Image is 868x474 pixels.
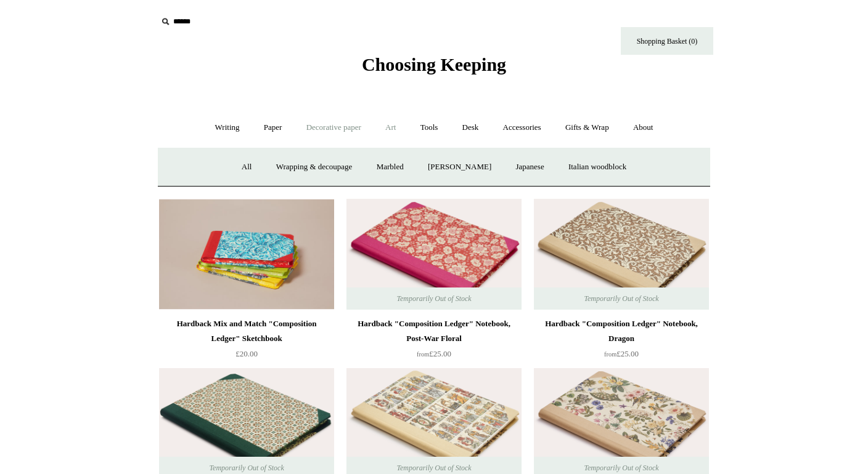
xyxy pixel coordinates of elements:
[346,316,522,367] a: Hardback "Composition Ledger" Notebook, Post-War Floral from£25.00
[204,111,251,144] a: Writing
[346,199,522,310] img: Hardback "Composition Ledger" Notebook, Post-War Floral
[604,349,639,358] span: £25.00
[504,151,555,183] a: Japanese
[295,111,372,144] a: Decorative paper
[235,349,258,358] span: £20.00
[622,111,665,144] a: About
[451,111,490,144] a: Desk
[362,64,506,73] a: Choosing Keeping
[417,349,451,358] span: £25.00
[384,287,483,310] span: Temporarily Out of Stock
[492,111,552,144] a: Accessories
[366,151,415,183] a: Marbled
[557,151,637,183] a: Italian woodblock
[159,199,334,310] img: Hardback Mix and Match "Composition Ledger" Sketchbook
[604,351,616,358] span: from
[362,54,506,74] span: Choosing Keeping
[409,111,449,144] a: Tools
[417,151,502,183] a: [PERSON_NAME]
[374,111,407,144] a: Art
[534,199,709,310] a: Hardback "Composition Ledger" Notebook, Dragon Hardback "Composition Ledger" Notebook, Dragon Tem...
[159,316,334,367] a: Hardback Mix and Match "Composition Ledger" Sketchbook £20.00
[534,199,709,310] img: Hardback "Composition Ledger" Notebook, Dragon
[417,351,429,358] span: from
[537,316,706,346] div: Hardback "Composition Ledger" Notebook, Dragon
[253,111,293,144] a: Paper
[231,151,263,183] a: All
[571,287,671,310] span: Temporarily Out of Stock
[162,316,331,346] div: Hardback Mix and Match "Composition Ledger" Sketchbook
[534,316,709,367] a: Hardback "Composition Ledger" Notebook, Dragon from£25.00
[159,199,334,310] a: Hardback Mix and Match "Composition Ledger" Sketchbook Hardback Mix and Match "Composition Ledger...
[265,151,364,183] a: Wrapping & decoupage
[621,27,713,55] a: Shopping Basket (0)
[350,316,518,346] div: Hardback "Composition Ledger" Notebook, Post-War Floral
[346,199,522,310] a: Hardback "Composition Ledger" Notebook, Post-War Floral Hardback "Composition Ledger" Notebook, P...
[554,111,620,144] a: Gifts & Wrap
